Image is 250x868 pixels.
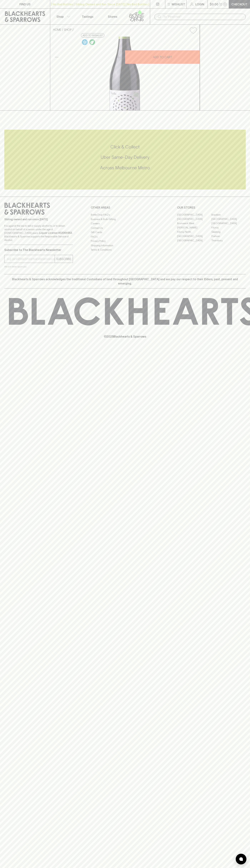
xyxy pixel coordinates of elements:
[211,213,246,217] a: Braddon
[91,235,159,239] a: FAQ's
[211,238,246,243] a: Thornbury
[100,9,125,24] a: Stores
[177,221,211,225] a: Brunswick West
[211,221,246,225] a: [GEOGRAPHIC_DATA]
[4,218,73,221] p: Sibling owned and run since [DATE]
[91,230,159,235] a: Gift Cards
[239,857,243,861] img: bubble-icon
[4,248,73,252] p: Subscribe to The Blackhearts Newsletter
[56,14,64,19] p: Shop
[55,255,73,263] button: SUBSCRIBE
[91,226,159,230] a: Contact Us
[39,231,72,234] strong: Liquor License #32064953
[172,2,185,6] p: Wishlist
[91,217,159,221] a: Business & Bulk Gifting
[211,217,246,221] a: [GEOGRAPHIC_DATA]
[188,26,198,35] button: Add to wishlist
[91,239,159,243] a: Privacy Policy
[177,238,211,243] a: [GEOGRAPHIC_DATA]
[224,3,226,5] p: 0
[4,130,246,189] div: Call to action block
[91,205,159,210] p: OTHER AREAS
[177,234,211,238] a: [GEOGRAPHIC_DATA]
[56,257,71,261] p: SUBSCRIBE
[7,277,243,286] p: Blackhearts & Sparrows acknowledges the traditional Custodians of land throughout [GEOGRAPHIC_DAT...
[19,2,31,6] p: FIND US
[211,234,246,238] a: Prahran
[153,55,172,59] p: ADD TO CART
[211,230,246,234] a: Geelong
[91,221,159,226] a: Careers
[231,2,247,6] p: Checkout
[4,224,73,242] p: It is against the law to sell or supply alcohol to, or to obtain alcohol on behalf of a person un...
[7,256,55,262] input: e.g. jane@blackheartsandsparrows.com.au
[177,230,211,234] a: Fitzroy North
[82,39,88,45] img: Chilled Red
[4,144,246,150] h5: Click & Collect
[75,9,100,24] a: Tastings
[81,38,88,46] a: Wonderful as is, but a slight chill will enhance the aromatics and give it a beautiful crunch.
[89,39,95,45] img: Organic
[53,28,61,31] a: HOME
[50,37,200,110] img: 39755.png
[91,243,159,248] a: Shipping Information
[177,205,246,210] p: OUR STORES
[211,225,246,230] a: Fitzroy
[4,154,246,160] h5: Uber Same-Day Delivery
[125,50,200,64] button: ADD TO CART
[177,217,211,221] a: [GEOGRAPHIC_DATA]
[108,14,117,19] p: Stores
[177,213,211,217] a: [GEOGRAPHIC_DATA]
[177,225,211,230] a: [PERSON_NAME]
[50,9,75,24] button: Shop
[81,33,104,38] button: Add to wishlist
[195,2,204,6] p: Login
[91,213,159,217] a: Bottle Drop FAQ's
[4,265,73,268] p: We will never spam you
[163,14,243,20] input: Try "Pinot noir"
[91,248,159,252] a: Terms & Conditions
[4,165,246,171] h5: Across Melbourne Metro
[64,28,72,31] a: SHOP
[210,2,218,6] p: $0.00
[88,38,96,46] a: Organic
[82,14,93,19] p: Tastings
